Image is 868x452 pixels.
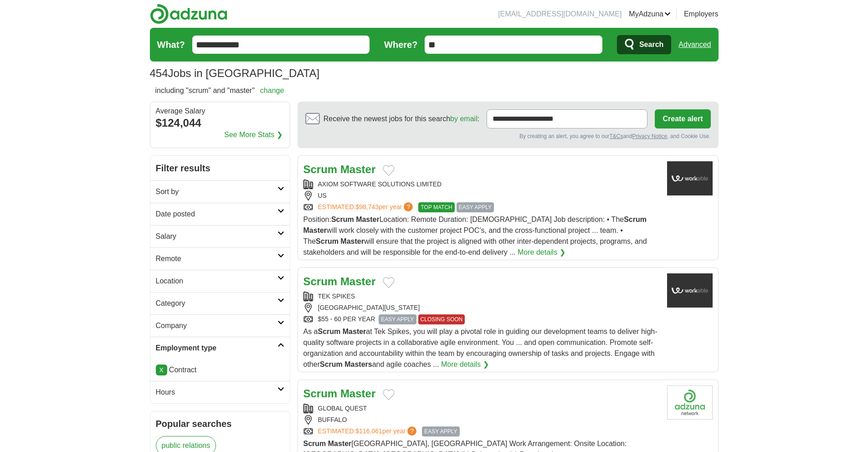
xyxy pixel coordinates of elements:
[155,85,284,96] h2: including "scrum" and "master"
[150,67,320,79] h1: Jobs in [GEOGRAPHIC_DATA]
[156,209,277,220] h2: Date posted
[328,440,352,447] strong: Master
[617,35,671,54] button: Search
[303,415,660,425] div: BUFFALO
[303,180,660,189] div: AXIOM SOFTWARE SOLUTIONS LIMITED
[303,387,338,400] strong: Scrum
[156,387,277,398] h2: Hours
[320,360,343,368] strong: Scrum
[422,426,459,437] span: EASY APPLY
[157,38,185,51] label: What?
[624,216,647,223] strong: Scrum
[303,275,338,288] strong: Scrum
[150,270,290,292] a: Location
[343,328,366,335] strong: Master
[303,163,376,175] a: Scrum Master
[457,202,494,212] span: EASY APPLY
[441,359,489,370] a: More details ❯
[303,404,660,413] div: GLOBAL QUEST
[305,132,711,140] div: By creating an alert, you agree to our and , and Cookie Use.
[303,303,660,313] div: [GEOGRAPHIC_DATA][US_STATE]
[156,231,277,242] h2: Salary
[156,365,284,375] li: Contract
[318,202,415,212] a: ESTIMATED:$98,743per year?
[303,314,660,324] div: $55 - 60 PER YEAR
[629,9,671,20] a: MyAdzuna
[639,36,663,54] span: Search
[518,247,565,258] a: More details ❯
[150,247,290,270] a: Remote
[156,253,277,264] h2: Remote
[331,216,354,223] strong: Scrum
[303,387,376,400] a: Scrum Master
[316,237,339,245] strong: Scrum
[150,337,290,359] a: Employment type
[356,216,380,223] strong: Master
[150,180,290,203] a: Sort by
[355,203,379,211] span: $98,743
[260,87,284,94] a: change
[340,387,375,400] strong: Master
[609,133,623,139] a: T&Cs
[303,163,338,175] strong: Scrum
[156,417,284,431] h2: Popular searches
[383,277,395,288] button: Add to favorite jobs
[303,275,376,288] a: Scrum Master
[156,365,167,375] a: X
[383,389,395,400] button: Add to favorite jobs
[344,360,372,368] strong: Masters
[224,129,282,140] a: See More Stats ❯
[156,108,284,115] div: Average Salary
[150,156,290,180] h2: Filter results
[667,385,713,420] img: Company logo
[156,186,277,197] h2: Sort by
[303,191,660,200] div: US
[156,343,277,354] h2: Employment type
[303,328,657,368] span: As a at Tek Spikes, you will play a pivotal role in guiding our development teams to deliver high...
[384,38,417,51] label: Where?
[150,65,168,82] span: 454
[156,298,277,309] h2: Category
[379,314,416,324] span: EASY APPLY
[678,36,711,54] a: Advanced
[324,113,479,124] span: Receive the newest jobs for this search :
[407,426,416,436] span: ?
[150,381,290,403] a: Hours
[318,328,341,335] strong: Scrum
[450,115,478,123] a: by email
[340,275,375,288] strong: Master
[303,226,327,234] strong: Master
[355,427,382,435] span: $116,061
[150,292,290,314] a: Category
[632,133,667,139] a: Privacy Notice
[340,237,364,245] strong: Master
[156,276,277,287] h2: Location
[150,225,290,247] a: Salary
[303,440,326,447] strong: Scrum
[150,314,290,337] a: Company
[383,165,395,176] button: Add to favorite jobs
[318,426,419,437] a: ESTIMATED:$116,061per year?
[418,314,465,324] span: CLOSING SOON
[418,202,454,212] span: TOP MATCH
[303,216,647,256] span: Position: Location: Remote Duration: [DEMOGRAPHIC_DATA] Job description: • The will work closely ...
[156,115,284,131] div: $124,044
[655,109,710,128] button: Create alert
[498,9,621,20] li: [EMAIL_ADDRESS][DOMAIN_NAME]
[156,320,277,331] h2: Company
[303,292,660,301] div: TEK SPIKES
[684,9,719,20] a: Employers
[150,4,227,24] img: Adzuna logo
[667,161,713,195] img: Company logo
[340,163,375,175] strong: Master
[404,202,413,211] span: ?
[667,273,713,308] img: Company logo
[150,203,290,225] a: Date posted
